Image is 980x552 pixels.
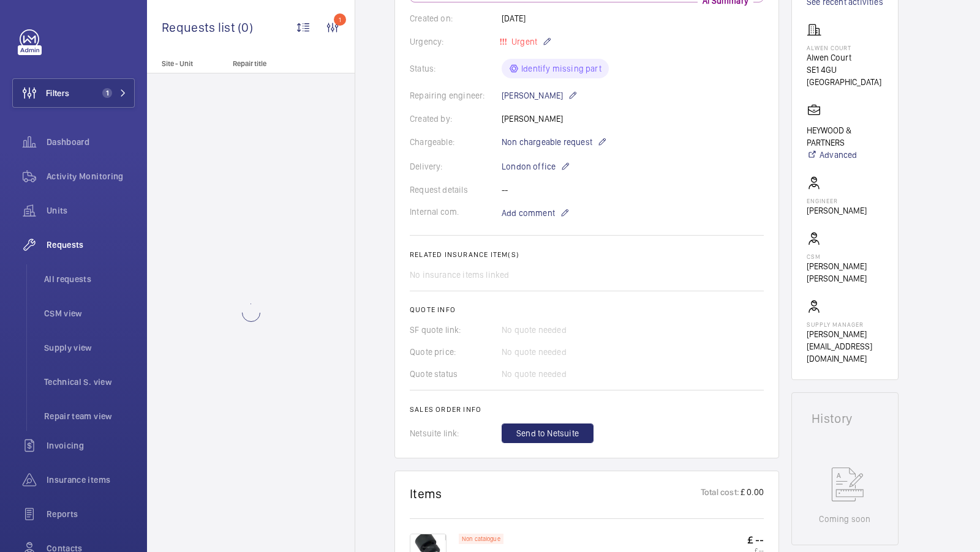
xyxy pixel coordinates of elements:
span: Add comment [502,207,555,219]
p: [PERSON_NAME] [502,88,578,103]
h2: Quote info [410,305,764,314]
p: £ -- [747,534,764,546]
p: Engineer [807,197,867,204]
p: £ 0.00 [739,486,764,501]
p: Site - Unit [147,59,228,68]
p: Coming soon [819,513,870,525]
span: Units [47,204,135,217]
h1: Items [410,486,442,501]
span: Invoicing [47,439,135,452]
span: Send to Netsuite [516,427,579,439]
span: Requests [47,239,135,251]
span: 1 [102,88,112,98]
span: Filters [46,87,69,99]
span: Supply view [44,341,135,354]
span: Requests list [162,20,238,35]
span: Repair team view [44,410,135,422]
p: Supply manager [807,321,883,328]
p: SE1 4GU [GEOGRAPHIC_DATA] [807,64,883,88]
p: Total cost: [701,486,739,501]
span: Dashboard [47,136,135,148]
h1: History [812,412,878,425]
span: Reports [47,508,135,520]
h2: Sales order info [410,405,764,414]
span: Insurance items [47,474,135,486]
span: CSM view [44,307,135,319]
p: HEYWOOD & PARTNERS [807,124,883,149]
span: Technical S. view [44,376,135,388]
p: Alwen Court [807,51,883,64]
h2: Related insurance item(s) [410,250,764,259]
p: Repair title [233,59,314,68]
button: Filters1 [12,78,135,108]
p: CSM [807,253,883,260]
p: [PERSON_NAME] [PERSON_NAME] [807,260,883,285]
p: [PERSON_NAME][EMAIL_ADDRESS][DOMAIN_NAME] [807,328,883,365]
a: Advanced [807,149,883,161]
span: Urgent [509,37,537,47]
span: All requests [44,273,135,285]
p: [PERSON_NAME] [807,204,867,217]
p: Alwen Court [807,44,883,51]
button: Send to Netsuite [502,423,594,443]
span: Activity Monitoring [47,170,135,182]
p: Non catalogue [462,537,500,541]
p: London office [502,159,570,174]
span: Non chargeable request [502,136,592,148]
